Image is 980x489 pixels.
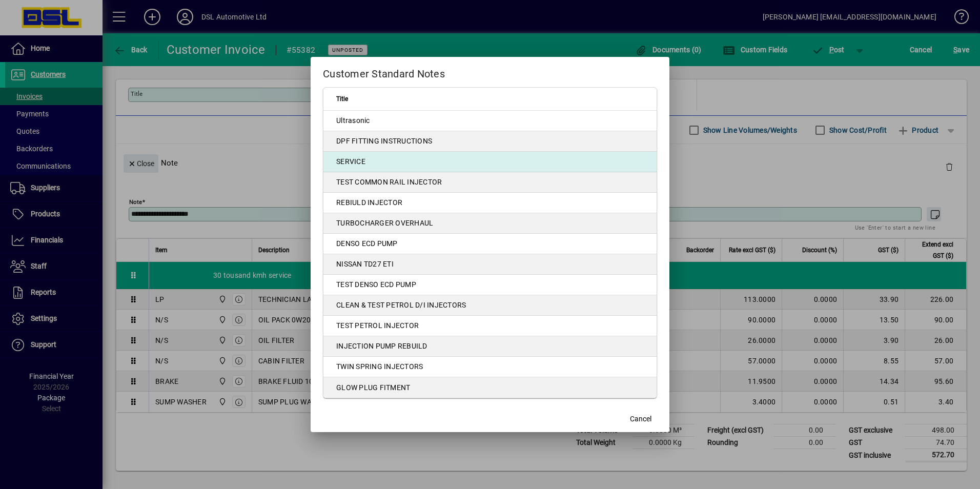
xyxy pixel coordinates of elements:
td: Ultrasonic [323,111,657,131]
h2: Customer Standard Notes [311,57,669,87]
td: SERVICE [323,152,657,172]
td: GLOW PLUG FITMENT [323,377,657,398]
span: Title [336,93,348,105]
td: TWIN SPRING INJECTORS [323,357,657,377]
td: NISSAN TD27 ETI [323,254,657,275]
td: CLEAN & TEST PETROL D/I INJECTORS [323,295,657,316]
td: DENSO ECD PUMP [323,234,657,254]
button: Cancel [624,410,657,428]
td: TEST DENSO ECD PUMP [323,275,657,295]
td: INJECTION PUMP REBUILD [323,336,657,357]
td: TEST COMMON RAIL INJECTOR [323,172,657,193]
td: TEST PETROL INJECTOR [323,316,657,336]
span: Cancel [630,414,651,424]
td: REBIULD INJECTOR [323,193,657,213]
td: DPF FITTING INSTRUCTIONS [323,131,657,152]
td: TURBOCHARGER OVERHAUL [323,213,657,234]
